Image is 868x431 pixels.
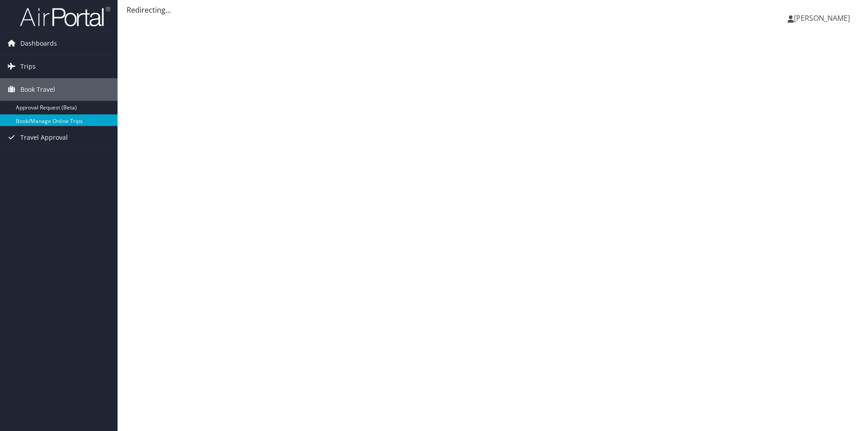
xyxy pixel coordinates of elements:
img: airportal-logo.png [20,6,110,27]
span: Travel Approval [20,126,68,149]
span: Book Travel [20,78,55,101]
span: Trips [20,55,36,78]
span: [PERSON_NAME] [794,13,850,23]
a: [PERSON_NAME] [788,5,859,32]
span: Dashboards [20,32,57,55]
div: Redirecting... [127,5,859,15]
